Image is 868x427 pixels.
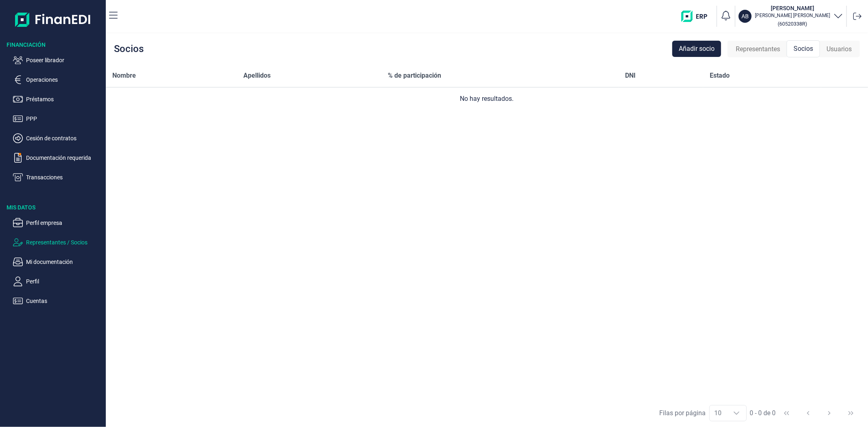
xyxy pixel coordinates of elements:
[729,41,787,57] div: Representantes
[114,44,144,54] div: Socios
[26,237,103,247] p: Representantes / Socios
[13,218,103,228] button: Perfil empresa
[755,4,830,12] h3: [PERSON_NAME]
[13,277,103,286] button: Perfil
[26,218,103,228] p: Perfil empresa
[739,4,843,28] button: AB[PERSON_NAME][PERSON_NAME] [PERSON_NAME](60520338R)
[15,7,91,33] img: Logo de aplicación
[710,71,730,81] span: Estado
[798,403,818,423] button: Previous Page
[26,55,103,65] p: Poseer librador
[26,172,103,182] p: Transacciones
[672,41,721,57] button: Añadir socio
[26,133,103,143] p: Cesión de contratos
[736,44,780,54] span: Representantes
[13,237,103,247] button: Representantes / Socios
[13,153,103,163] button: Documentación requerida
[755,12,830,19] p: [PERSON_NAME] [PERSON_NAME]
[13,55,103,65] button: Poseer librador
[13,296,103,306] button: Cuentas
[112,94,861,104] div: No hay resultados.
[243,71,271,81] span: Apellidos
[13,257,103,267] button: Mi documentación
[778,21,807,27] small: Copiar cif
[841,403,861,423] button: Last Page
[679,44,715,54] span: Añadir socio
[820,403,839,423] button: Next Page
[388,71,441,81] span: % de participación
[26,75,103,85] p: Operaciones
[787,40,820,57] div: Socios
[26,114,103,124] p: PPP
[741,12,749,20] p: AB
[26,296,103,306] p: Cuentas
[625,71,636,81] span: DNI
[820,41,858,57] div: Usuarios
[750,410,776,416] span: 0 - 0 de 0
[777,403,796,423] button: First Page
[112,71,136,81] span: Nombre
[13,75,103,85] button: Operaciones
[660,408,706,418] div: Filas por página
[727,405,746,421] div: Choose
[26,94,103,104] p: Préstamos
[26,153,103,163] p: Documentación requerida
[13,133,103,143] button: Cesión de contratos
[13,94,103,104] button: Préstamos
[13,114,103,124] button: PPP
[26,257,103,267] p: Mi documentación
[26,277,103,286] p: Perfil
[826,44,852,54] span: Usuarios
[681,11,713,22] img: erp
[794,44,813,54] span: Socios
[13,172,103,182] button: Transacciones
